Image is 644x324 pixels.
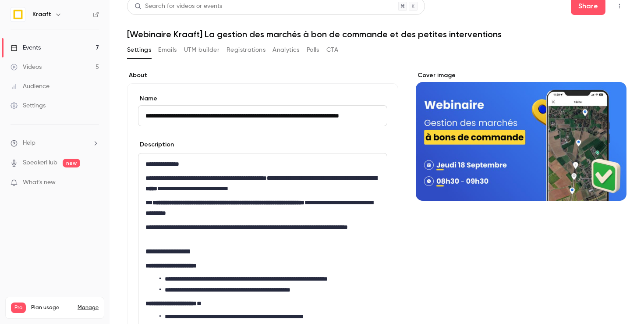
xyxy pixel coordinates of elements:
li: help-dropdown-opener [11,139,99,148]
h1: [Webinaire Kraaft] La gestion des marchés à bon de commande et des petites interventions [127,29,626,39]
span: new [63,159,80,167]
button: Emails [158,43,177,57]
div: Videos [11,63,42,71]
label: Cover image [416,71,626,80]
iframe: Noticeable Trigger [88,179,99,187]
section: Cover image [416,71,626,201]
div: Events [11,43,41,52]
button: Registrations [226,43,265,57]
button: Analytics [272,43,300,57]
button: Polls [307,43,319,57]
span: Pro [11,303,26,313]
div: Settings [11,101,46,110]
div: Search for videos or events [134,2,222,11]
label: Name [138,94,387,103]
span: What's new [23,178,56,187]
button: Settings [127,43,151,57]
a: Manage [78,304,99,311]
label: Description [138,140,174,149]
span: Plan usage [31,304,72,311]
span: Help [23,139,35,148]
div: Audience [11,82,50,91]
button: CTA [326,43,338,57]
img: Kraaft [11,7,25,21]
label: About [127,71,398,80]
a: SpeakerHub [23,158,57,167]
h6: Kraaft [32,10,51,19]
button: UTM builder [184,43,219,57]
